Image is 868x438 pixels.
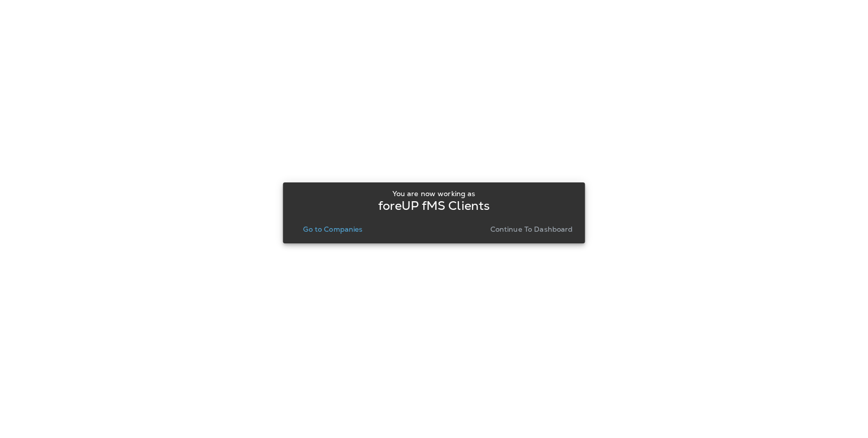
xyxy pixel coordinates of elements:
p: Continue to Dashboard [490,225,573,233]
p: Go to Companies [303,225,362,233]
p: You are now working as [392,190,475,198]
button: Continue to Dashboard [486,222,577,236]
p: foreUP fMS Clients [378,202,490,210]
button: Go to Companies [299,222,366,236]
